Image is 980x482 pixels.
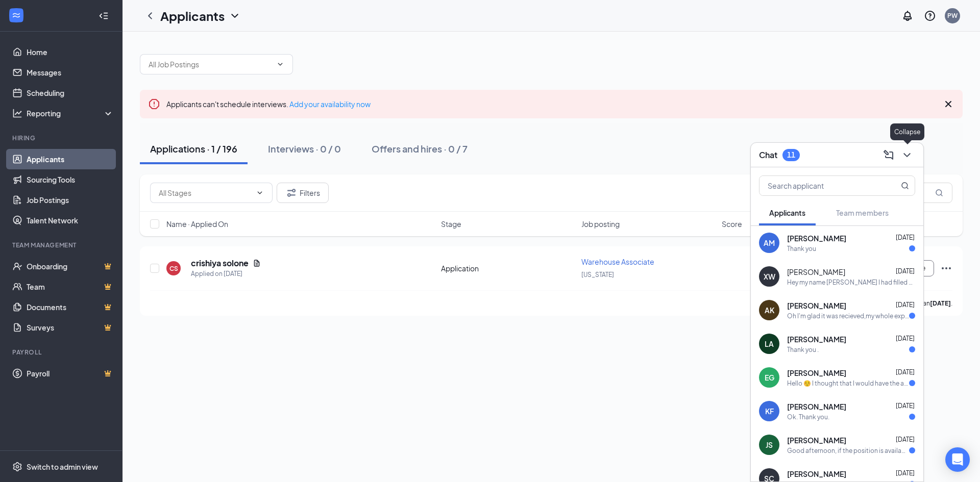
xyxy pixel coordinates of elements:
svg: ChevronDown [229,10,241,22]
svg: Error [148,98,160,110]
input: All Job Postings [149,59,272,70]
div: AK [765,305,774,315]
div: Payroll [12,348,112,357]
span: Team members [836,208,889,217]
button: Filter Filters [277,183,329,203]
div: CS [169,264,178,273]
span: [PERSON_NAME] [787,233,846,243]
h3: Chat [759,149,777,161]
span: [DATE] [896,402,915,410]
div: EG [765,372,774,383]
a: OnboardingCrown [27,256,114,276]
div: Ok. Thank you. [787,413,829,421]
div: Applications · 1 / 196 [150,142,237,155]
span: [DATE] [896,234,915,241]
b: [DATE] [930,299,951,307]
div: Switch to admin view [27,462,98,472]
h5: crishiya solone [191,258,249,269]
a: DocumentsCrown [27,297,114,317]
svg: Notifications [901,10,914,22]
input: Search applicant [759,176,880,195]
span: [DATE] [896,368,915,376]
svg: Cross [942,98,954,110]
span: Stage [441,219,461,229]
svg: ChevronDown [256,189,264,197]
svg: QuestionInfo [924,10,936,22]
input: All Stages [159,187,252,198]
span: [PERSON_NAME] [787,334,846,344]
div: Reporting [27,108,114,118]
svg: ChevronLeft [144,10,156,22]
div: Collapse [890,123,924,140]
svg: MagnifyingGlass [935,189,943,197]
div: Applied on [DATE] [191,269,261,279]
div: Application [441,263,575,273]
span: Warehouse Associate [581,257,654,266]
a: TeamCrown [27,276,114,297]
div: Thank you [787,244,816,253]
div: Hey my name [PERSON_NAME] I had filled out a application [DATE] for equinavia [787,278,915,287]
svg: ChevronDown [276,60,284,68]
div: AM [764,238,775,248]
div: Hiring [12,134,112,142]
svg: Ellipses [940,262,952,274]
div: LA [765,339,774,349]
div: Thank you . [787,345,819,354]
a: Home [27,42,114,62]
span: Score [722,219,742,229]
a: Talent Network [27,210,114,231]
div: Team Management [12,241,112,249]
a: Messages [27,62,114,83]
span: Job posting [581,219,620,229]
span: [PERSON_NAME] [787,469,846,479]
a: SurveysCrown [27,317,114,338]
div: Hello ☺️ I thought that I would have the ability to provide a cover letter. This would be a caree... [787,379,909,388]
button: ComposeMessage [880,147,897,163]
span: [PERSON_NAME] [787,401,846,412]
div: JS [766,440,773,450]
svg: Filter [285,187,298,199]
div: XW [764,271,775,282]
div: Oh I'm glad it was recieved,my whole experience with work which my resume is unfortunately all ch... [787,312,909,320]
a: Sourcing Tools [27,169,114,190]
div: Offers and hires · 0 / 7 [372,142,468,155]
span: [PERSON_NAME] [787,368,846,378]
span: [DATE] [896,436,915,443]
a: Job Postings [27,190,114,210]
div: Open Intercom Messenger [945,447,970,472]
span: [US_STATE] [581,271,614,278]
span: [DATE] [896,301,915,309]
button: ChevronDown [899,147,915,163]
div: KF [765,406,774,416]
span: [PERSON_NAME] [787,435,846,445]
svg: Settings [12,462,22,472]
a: PayrollCrown [27,363,114,384]
span: [DATE] [896,267,915,275]
svg: ComposeMessage [883,149,895,161]
svg: Analysis [12,108,22,118]
span: Applicants can't schedule interviews. [166,99,371,109]
a: Applicants [27,149,114,169]
span: Applicants [769,208,805,217]
a: Add your availability now [289,99,371,109]
div: 11 [787,150,795,159]
span: [PERSON_NAME] [787,267,845,277]
svg: Collapse [99,11,109,21]
svg: ChevronDown [901,149,913,161]
h1: Applicants [160,7,225,24]
div: PW [947,11,958,20]
span: [DATE] [896,469,915,477]
svg: Document [253,259,261,267]
svg: WorkstreamLogo [11,10,21,20]
div: Good afternoon, if the position is available, do not hesitate to contact me. [787,446,909,455]
a: Scheduling [27,83,114,103]
span: [PERSON_NAME] [787,300,846,311]
div: Interviews · 0 / 0 [268,142,341,155]
span: Name · Applied On [166,219,228,229]
span: [DATE] [896,335,915,342]
svg: MagnifyingGlass [901,182,909,190]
